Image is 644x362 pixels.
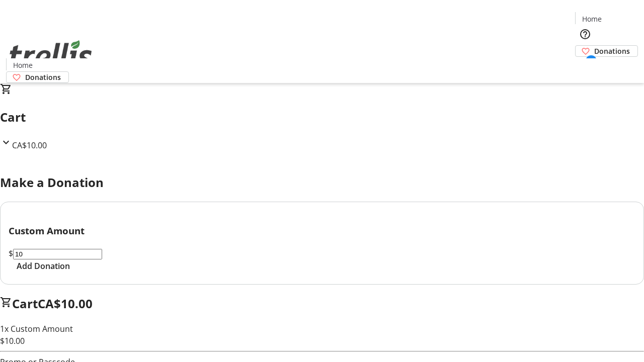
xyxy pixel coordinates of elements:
button: Help [575,24,595,44]
span: Donations [594,46,630,56]
button: Cart [575,57,595,77]
input: Donation Amount [13,249,102,259]
span: Donations [25,72,61,82]
span: CA$10.00 [12,140,47,151]
span: Home [13,60,33,70]
img: Orient E2E Organization jilktz4xHa's Logo [6,29,96,79]
span: $ [9,248,13,259]
a: Donations [6,71,69,83]
span: Home [582,14,602,24]
span: CA$10.00 [38,295,93,312]
a: Donations [575,45,638,57]
button: Add Donation [9,260,78,272]
h3: Custom Amount [9,224,635,238]
span: Add Donation [17,260,70,272]
a: Home [7,60,39,70]
a: Home [576,14,608,24]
